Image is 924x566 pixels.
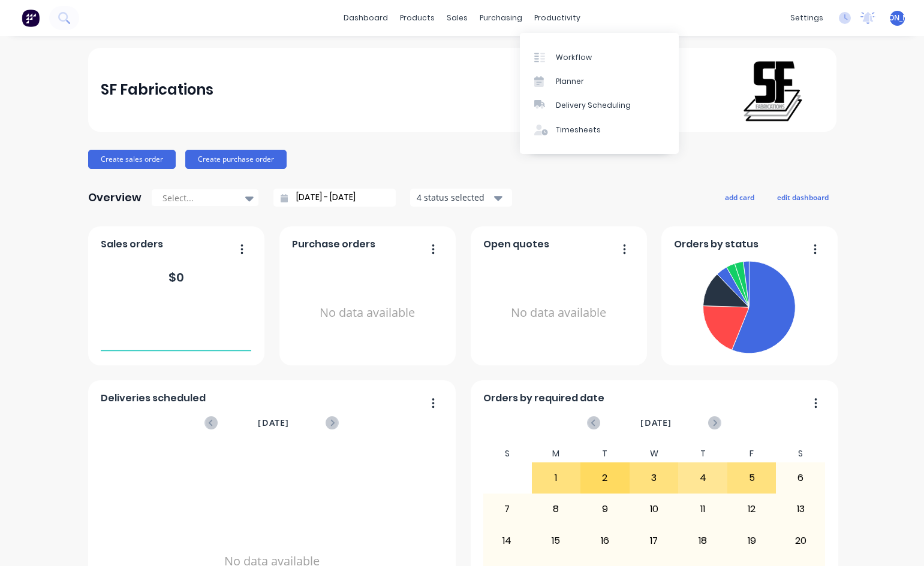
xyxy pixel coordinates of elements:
a: dashboard [338,9,394,27]
button: add card [717,189,762,205]
button: edit dashboard [769,189,836,205]
div: S [483,445,532,462]
div: No data available [483,256,634,370]
div: F [727,445,776,462]
div: 13 [776,494,824,524]
span: Orders by required date [483,391,604,405]
span: Open quotes [483,237,549,252]
span: [DATE] [258,416,289,429]
div: 1 [532,463,580,493]
div: 11 [679,494,727,524]
span: Sales orders [101,237,163,252]
div: Timesheets [556,125,601,135]
img: Factory [22,9,40,27]
div: products [394,9,441,27]
img: SF Fabrications [739,57,807,122]
div: 20 [776,526,824,556]
div: T [678,445,727,462]
div: 2 [581,463,629,493]
div: SF Fabrications [101,78,213,102]
div: T [580,445,630,462]
div: Workflow [556,52,592,63]
div: 7 [483,494,531,524]
div: purchasing [474,9,528,27]
div: 9 [581,494,629,524]
button: 4 status selected [410,189,512,207]
div: 14 [483,526,531,556]
div: productivity [528,9,586,27]
div: $ 0 [168,268,184,286]
div: 3 [630,463,678,493]
div: 10 [630,494,678,524]
a: Delivery Scheduling [520,93,679,117]
div: sales [441,9,474,27]
div: W [630,445,679,462]
div: 17 [630,526,678,556]
button: Create sales order [88,150,176,169]
div: Planner [556,76,584,87]
div: 15 [532,526,580,556]
a: Timesheets [520,118,679,142]
button: Create purchase order [185,150,287,169]
div: S [776,445,825,462]
div: 18 [679,526,727,556]
span: Deliveries scheduled [101,391,206,405]
div: settings [784,9,829,27]
div: Delivery Scheduling [556,100,631,111]
span: [DATE] [640,416,672,429]
div: M [532,445,581,462]
div: 12 [728,494,776,524]
a: Planner [520,69,679,93]
div: 6 [776,463,824,493]
div: 5 [728,463,776,493]
a: Workflow [520,45,679,69]
div: 4 status selected [417,191,492,204]
div: 8 [532,494,580,524]
div: 4 [679,463,727,493]
span: Orders by status [674,237,759,252]
span: Purchase orders [292,237,375,252]
div: 16 [581,526,629,556]
div: Overview [88,186,142,210]
div: No data available [292,256,443,370]
div: 19 [728,526,776,556]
